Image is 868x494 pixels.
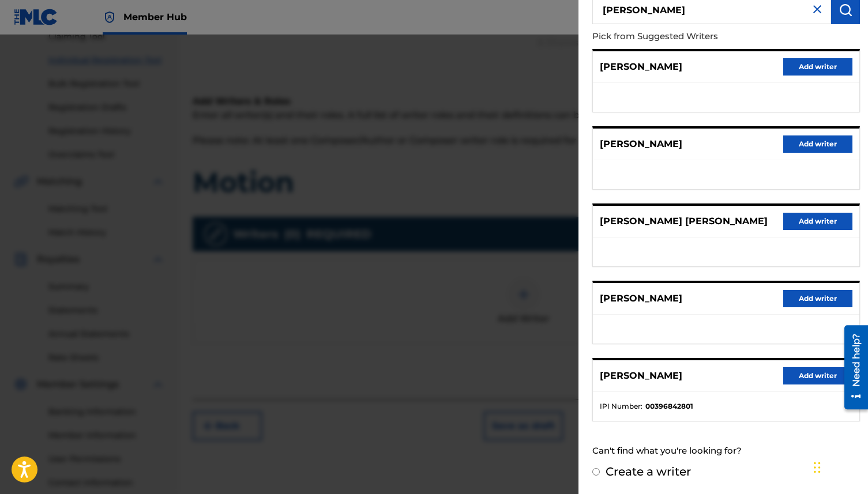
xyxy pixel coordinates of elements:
iframe: Resource Center [836,320,868,413]
button: Add writer [783,58,852,76]
p: [PERSON_NAME] [600,60,682,74]
div: Can't find what you're looking for? [592,439,860,463]
p: [PERSON_NAME] [600,292,682,306]
label: Create a writer [606,465,691,478]
button: Add writer [783,290,852,307]
div: Drag [814,450,821,485]
iframe: Chat Widget [810,439,868,494]
img: Top Rightsholder [103,10,117,24]
p: [PERSON_NAME] [PERSON_NAME] [600,214,768,228]
p: [PERSON_NAME] [600,369,682,383]
button: Add writer [783,367,852,384]
p: Pick from Suggested Writers [592,24,794,49]
button: Add writer [783,135,852,153]
strong: 00396842801 [645,401,693,412]
p: [PERSON_NAME] [600,137,682,151]
img: MLC Logo [14,9,58,25]
span: Member Hub [123,10,187,24]
button: Add writer [783,213,852,230]
span: IPI Number : [600,401,642,412]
